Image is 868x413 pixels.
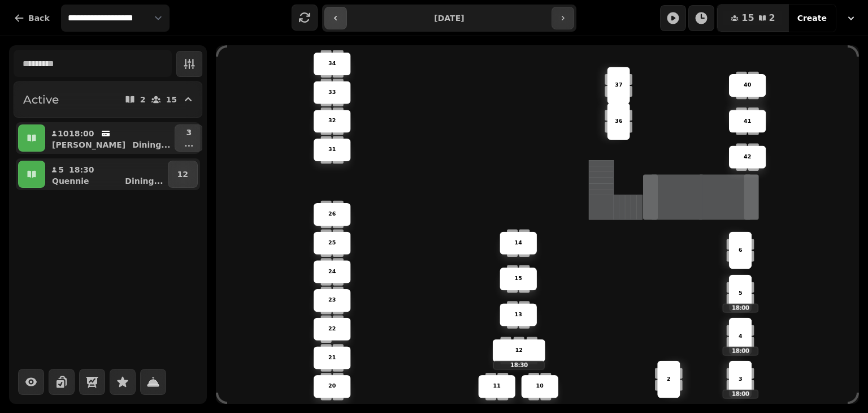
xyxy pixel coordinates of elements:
[328,239,336,247] p: 25
[744,117,751,125] p: 41
[717,5,788,32] button: 152
[184,127,193,138] p: 3
[741,14,754,23] span: 15
[58,164,64,175] p: 5
[515,239,522,247] p: 14
[47,161,166,188] button: 518:30QuennieDining...
[14,81,202,118] button: Active215
[788,5,836,32] button: Create
[667,375,671,383] p: 2
[52,139,125,150] p: [PERSON_NAME]
[494,362,544,369] p: 18:30
[23,92,59,107] h2: Active
[132,139,170,150] p: Dining ...
[493,382,501,390] p: 11
[739,289,743,297] p: 5
[615,117,622,125] p: 36
[515,275,522,283] p: 15
[797,14,827,22] span: Create
[744,153,751,161] p: 42
[328,210,336,218] p: 26
[177,169,188,180] p: 12
[28,14,50,22] span: Back
[723,390,757,398] p: 18:00
[168,161,198,188] button: 12
[739,375,743,383] p: 3
[328,268,336,276] p: 24
[184,138,193,149] p: ...
[69,164,94,175] p: 18:30
[328,117,336,125] p: 32
[723,304,757,312] p: 18:00
[536,382,544,390] p: 10
[125,175,163,187] p: Dining ...
[328,146,336,154] p: 31
[723,347,757,355] p: 18:00
[769,14,775,23] span: 2
[328,88,336,96] p: 33
[328,354,336,362] p: 21
[615,81,622,89] p: 37
[739,332,743,340] p: 4
[5,5,59,32] button: Back
[328,325,336,333] p: 22
[515,311,522,319] p: 13
[744,81,751,89] p: 40
[175,124,203,152] button: 3...
[515,347,523,355] p: 12
[58,128,64,139] p: 10
[47,124,172,152] button: 1018:00[PERSON_NAME]Dining...
[328,60,336,68] p: 34
[166,96,177,104] p: 15
[328,382,336,390] p: 20
[140,96,146,104] p: 2
[52,175,89,187] p: Quennie
[69,128,94,139] p: 18:00
[739,246,743,254] p: 6
[328,296,336,304] p: 23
